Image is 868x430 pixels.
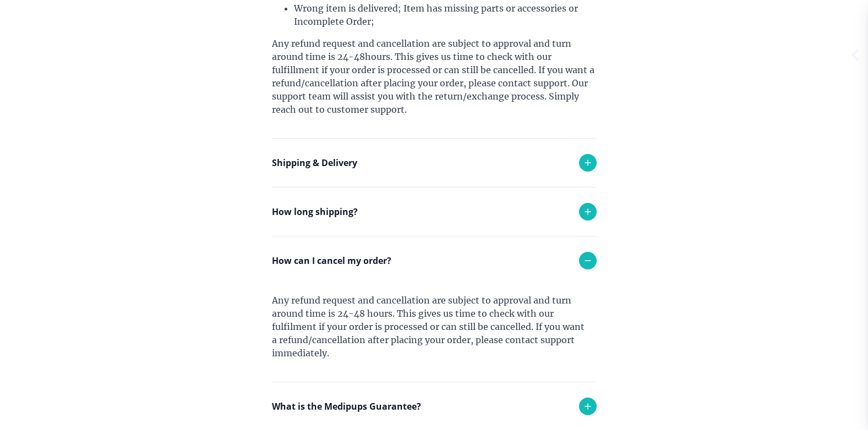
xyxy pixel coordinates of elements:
p: Shipping & Delivery [272,156,357,169]
p: Any refund request and cancellation are subject to approval and turn around time is 24-48hours. T... [272,37,597,116]
p: What is the Medipups Guarantee? [272,400,421,413]
div: Any refund request and cancellation are subject to approval and turn around time is 24-48 hours. ... [272,285,597,382]
p: How can I cancel my order? [272,254,391,267]
p: How long shipping? [272,205,358,218]
div: Each order takes 1-2 business days to be delivered. [272,236,597,280]
li: Wrong item is delivered; Item has missing parts or accessories or Incomplete Order; [294,2,597,28]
